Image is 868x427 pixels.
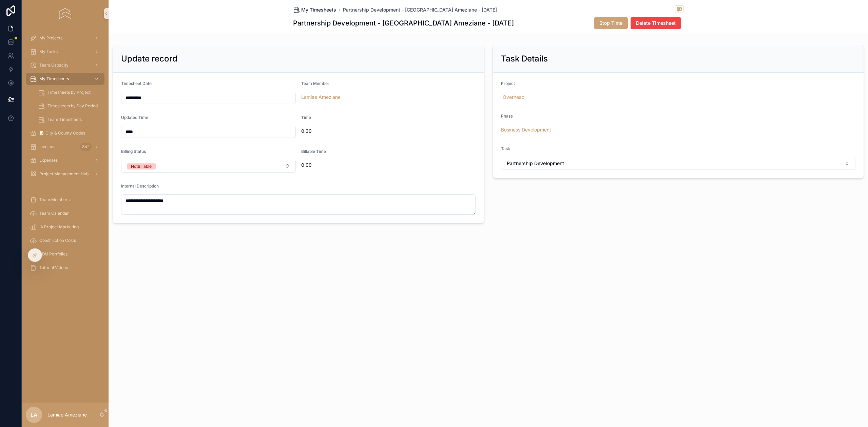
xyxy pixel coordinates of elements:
div: NotBillable [131,163,152,170]
span: Stop Time [599,20,622,26]
span: Time [301,115,311,120]
h2: Task Details [501,53,548,64]
a: My Timesheets [293,6,336,13]
a: Partnership Development - [GEOGRAPHIC_DATA] Ameziane - [DATE] [343,6,497,13]
span: Billing Status [121,149,146,154]
a: Timesheets by Project [34,86,104,99]
span: ADU Portfolios [39,251,67,257]
a: Tutorial Videos [26,262,104,274]
a: Invoices842 [26,141,104,153]
span: My Projects [39,35,62,41]
span: Updated Time [121,115,148,120]
p: Lamiae Ameziane [47,411,87,418]
button: Select Button [121,160,296,173]
span: Team Members [39,197,70,202]
span: 📝 City & County Codes [39,130,85,136]
h1: Partnership Development - [GEOGRAPHIC_DATA] Ameziane - [DATE] [293,18,514,28]
span: Billable Time [301,149,326,154]
a: Project Management Hub [26,168,104,180]
a: My Tasks [26,46,104,58]
span: Timesheets by Pay Period [47,103,98,109]
span: Delete Timesheet [636,20,676,26]
span: Timesheets by Project [47,90,91,95]
span: Team Member [301,81,329,86]
span: Construction Costs [39,238,76,243]
a: Expenses [26,154,104,166]
span: My Timesheets [301,6,336,13]
h2: Update record [121,53,177,64]
span: Project Management Hub [39,171,89,177]
span: Invoices [39,144,55,149]
span: 0:00 [301,162,476,168]
a: Lamiae Ameziane [301,94,341,101]
span: 0:30 [301,128,476,135]
span: Team Calendar [39,211,69,216]
a: Timesheets by Pay Period [34,100,104,112]
a: Team Capacity [26,59,104,71]
button: Delete Timesheet [631,17,681,29]
span: Phase [501,113,513,119]
a: Team Calendar [26,207,104,219]
img: App logo [59,8,71,19]
span: Partnership Development [507,160,564,167]
span: Expenses [39,158,58,163]
span: Tutorial Videos [39,265,68,270]
span: Team Timesheets [47,117,82,122]
a: Business Development [501,126,551,133]
div: 842 [80,143,92,151]
a: Team Members [26,194,104,206]
a: My Timesheets [26,73,104,85]
span: Timesheet Date [121,81,152,86]
span: Project [501,81,515,86]
span: My Tasks [39,49,58,54]
a: 📝 City & County Codes [26,127,104,139]
a: Construction Costs [26,234,104,247]
a: My Projects [26,32,104,44]
span: Team Capacity [39,63,69,68]
a: IA Project Marketing [26,221,104,233]
span: IA Project Marketing [39,224,79,230]
a: ADU Portfolios [26,248,104,260]
span: My Timesheets [39,76,69,82]
span: Task [501,146,510,151]
span: LA [31,411,37,419]
span: Internal Description [121,183,159,189]
a: Team Timesheets [34,113,104,126]
button: Select Button [501,157,856,170]
div: scrollable content [22,27,109,283]
a: _Overhead [501,94,525,101]
button: Stop Time [594,17,628,29]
